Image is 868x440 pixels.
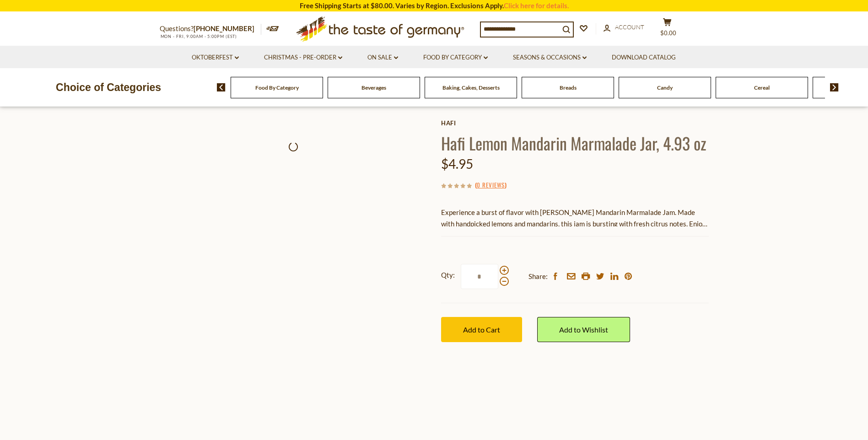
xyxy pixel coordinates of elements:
[477,180,505,190] a: 0 Reviews
[361,84,386,91] a: Beverages
[830,83,839,91] img: next arrow
[217,83,226,91] img: previous arrow
[537,317,630,342] a: Add to Wishlist
[612,53,676,63] a: Download Catalog
[441,317,522,342] button: Add to Cart
[654,18,681,41] button: $0.00
[657,84,673,91] a: Candy
[441,133,709,153] h1: Hafi Lemon Mandarin Marmalade Jar, 4.93 oz
[754,84,770,91] a: Cereal
[264,53,342,63] a: Christmas - PRE-ORDER
[660,29,676,37] span: $0.00
[441,269,455,281] strong: Qty:
[441,119,709,127] a: Hafi
[442,84,500,91] a: Baking, Cakes, Desserts
[615,23,644,31] span: Account
[504,1,569,10] a: Click here for details.
[194,24,254,32] a: [PHONE_NUMBER]
[367,53,398,63] a: On Sale
[160,23,261,35] p: Questions?
[423,53,488,63] a: Food By Category
[463,325,500,334] span: Add to Cart
[513,53,587,63] a: Seasons & Occasions
[560,84,577,91] a: Breads
[475,180,507,189] span: ( )
[160,34,237,39] span: MON - FRI, 9:00AM - 5:00PM (EST)
[192,53,239,63] a: Oktoberfest
[441,156,473,172] span: $4.95
[604,22,644,32] a: Account
[255,84,299,91] a: Food By Category
[461,264,498,289] input: Qty:
[528,271,548,282] span: Share:
[441,208,707,251] span: Experience a burst of flavor with [PERSON_NAME] Mandarin Marmalade Jam. Made with handpicked lemo...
